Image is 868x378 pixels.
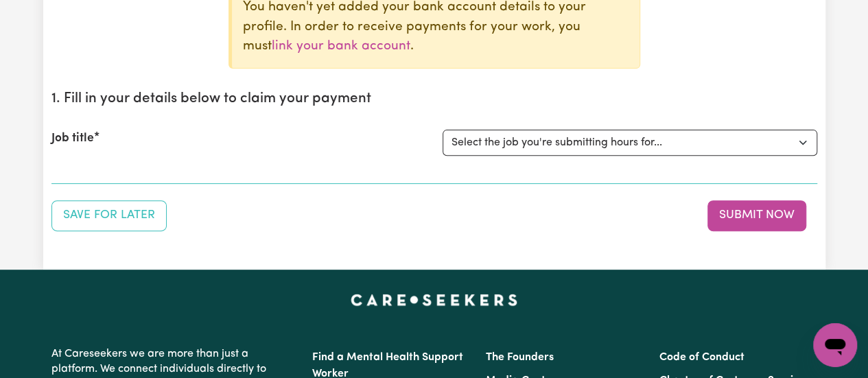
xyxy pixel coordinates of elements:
[272,40,410,53] a: link your bank account
[707,200,806,231] button: Submit your job report
[351,294,517,305] a: Careseekers home page
[486,352,554,363] a: The Founders
[51,130,94,147] label: Job title
[659,352,744,363] a: Code of Conduct
[813,323,857,367] iframe: Button to launch messaging window
[51,91,817,108] h2: 1. Fill in your details below to claim your payment
[51,200,167,231] button: Save your job report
